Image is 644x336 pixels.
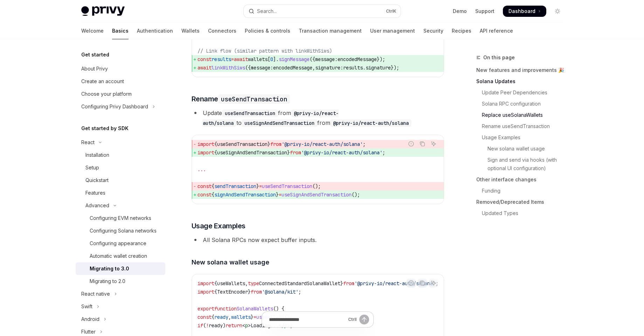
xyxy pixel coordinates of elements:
li: All Solana RPCs now expect buffer inputs. [192,235,444,245]
span: ... [198,166,206,173]
span: Rename [192,94,290,104]
button: Copy the contents from the code block [418,278,427,288]
span: 0 [270,56,273,62]
a: Features [76,187,165,199]
span: await [234,56,248,62]
span: results [343,65,363,71]
a: Solana Updates [476,76,569,87]
span: const [198,191,212,198]
span: signMessage [279,56,310,62]
span: ; [382,149,385,156]
a: Migrating to 3.0 [76,262,165,275]
a: Choose your platform [76,88,165,100]
span: '@solana/kit' [262,289,298,295]
a: Updated Types [476,208,569,219]
span: signature: [315,65,343,71]
span: message: [251,65,273,71]
span: import [198,141,214,147]
li: Update from to from [192,108,444,128]
a: Connectors [208,22,236,39]
span: signAndSendTransaction [214,191,276,198]
a: Rename useSendTransaction [476,121,569,132]
a: Replace useSolanaWallets [476,109,569,121]
button: Report incorrect code [407,139,416,148]
a: Automatic wallet creation [76,250,165,262]
button: Copy the contents from the code block [418,139,427,148]
span: Ctrl K [386,8,396,14]
a: Transaction management [299,22,362,39]
code: useSendTransaction [222,109,278,117]
button: Ask AI [429,139,438,148]
span: , [312,65,315,71]
button: Report incorrect code [407,278,416,288]
span: . [363,65,366,71]
span: '@privy-io/react-auth/solana' [354,280,436,287]
span: export [198,305,214,312]
code: @privy-io/react-auth/solana [330,119,411,127]
span: useSendTransaction [262,183,312,189]
span: useWallets [217,280,245,287]
div: Setup [85,163,99,172]
span: { [212,183,214,189]
span: (); [312,183,321,189]
a: New features and improvements 🎉 [476,65,569,76]
span: '@privy-io/react-auth/solana' [282,141,363,147]
span: (); [352,191,360,198]
h5: Get started [81,51,109,59]
div: Migrating to 3.0 [90,264,129,273]
h5: Get started by SDK [81,124,129,133]
span: ; [298,289,301,295]
span: from [251,289,262,295]
span: linkWithSiws [212,65,245,71]
span: message: [315,56,338,62]
span: type [248,280,259,287]
a: Removed/Deprecated Items [476,196,569,208]
a: Demo [453,8,467,15]
span: }); [377,56,385,62]
a: Configuring appearance [76,237,165,250]
button: Toggle Swift section [76,300,165,313]
img: light logo [81,6,125,16]
a: Dashboard [503,6,546,17]
div: Choose your platform [81,90,132,98]
a: About Privy [76,62,165,75]
span: { [212,191,214,198]
span: encodedMessage [273,65,312,71]
div: Configuring Privy Dashboard [81,102,148,111]
span: from [290,149,301,156]
div: Configuring EVM networks [90,214,151,222]
a: Security [423,22,443,39]
div: Create an account [81,77,124,86]
a: Sign and send via hooks (with optional UI configuration) [476,154,569,174]
a: Other interface changes [476,174,569,185]
div: About Privy [81,65,108,73]
div: Flutter [81,328,96,336]
span: { [214,149,217,156]
div: Quickstart [85,176,109,184]
span: , [245,280,248,287]
span: ]. [273,56,279,62]
span: function [214,305,237,312]
span: import [198,149,214,156]
span: SolanaWallets [237,305,273,312]
span: const [198,56,212,62]
div: Features [85,189,105,197]
a: Wallets [181,22,200,39]
span: } [248,289,251,295]
span: sendTransaction [214,183,256,189]
button: Toggle Android section [76,313,165,325]
span: TextEncoder [217,289,248,295]
span: = [279,191,282,198]
a: Installation [76,149,165,161]
span: = [259,183,262,189]
span: = [231,56,234,62]
div: Swift [81,302,92,311]
a: Basics [112,22,129,39]
span: } [268,141,270,147]
a: Create an account [76,75,165,88]
span: useSignAndSendTransaction [282,191,352,198]
div: Migrating to 2.0 [90,277,125,285]
span: { [214,289,217,295]
span: import [198,289,214,295]
a: Configuring EVM networks [76,212,165,224]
